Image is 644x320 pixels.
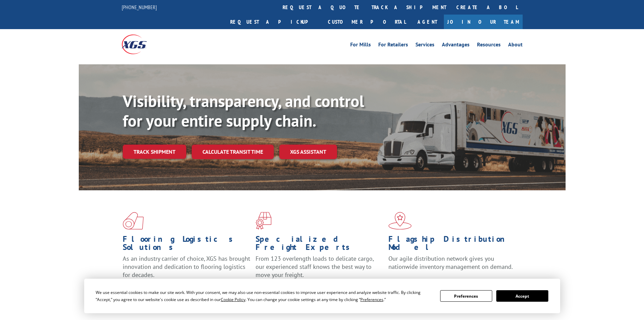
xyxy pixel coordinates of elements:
[496,290,548,302] button: Accept
[256,255,383,285] p: From 123 overlength loads to delicate cargo, our experienced staff knows the best way to move you...
[122,4,157,10] a: [PHONE_NUMBER]
[96,289,432,303] div: We use essential cookies to make our site work. With your consent, we may also use non-essential ...
[221,297,245,302] span: Cookie Policy
[256,235,383,255] h1: Specialized Freight Experts
[123,255,250,279] span: As an industry carrier of choice, XGS has brought innovation and dedication to flooring logistics...
[415,42,434,49] a: Services
[123,145,186,159] a: Track shipment
[323,15,411,29] a: Customer Portal
[360,297,383,302] span: Preferences
[225,15,323,29] a: Request a pickup
[123,212,144,230] img: xgs-icon-total-supply-chain-intelligence-red
[411,15,444,29] a: Agent
[477,42,501,49] a: Resources
[388,255,513,271] span: Our agile distribution network gives you nationwide inventory management on demand.
[123,90,364,131] b: Visibility, transparency, and control for your entire supply chain.
[388,277,473,285] a: Learn More >
[508,42,523,49] a: About
[84,279,560,313] div: Cookie Consent Prompt
[378,42,408,49] a: For Retailers
[279,145,337,159] a: XGS ASSISTANT
[256,212,271,230] img: xgs-icon-focused-on-flooring-red
[388,235,516,255] h1: Flagship Distribution Model
[192,145,274,159] a: Calculate transit time
[440,290,492,302] button: Preferences
[442,42,470,49] a: Advantages
[444,15,523,29] a: Join Our Team
[388,212,412,230] img: xgs-icon-flagship-distribution-model-red
[123,235,251,255] h1: Flooring Logistics Solutions
[350,42,371,49] a: For Mills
